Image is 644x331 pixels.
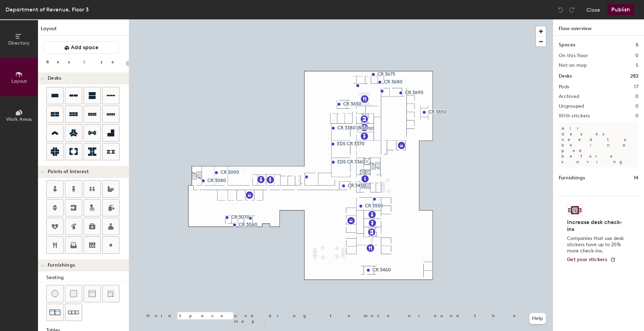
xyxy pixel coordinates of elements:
button: Couch (x3) [65,304,82,321]
h1: Desks [559,72,572,80]
div: Department of Revenue, Floor 3 [6,5,89,14]
span: Desks [48,75,61,81]
span: Points of Interest [48,169,89,175]
h1: Layout [38,25,129,36]
img: Sticker logo [567,204,583,216]
h2: Archived [559,94,579,99]
h2: 0 [635,94,638,99]
span: Directory [8,40,30,46]
h1: Floor overview [553,19,644,36]
span: Add space [71,44,98,51]
h2: 5 [636,63,638,68]
h1: 282 [630,72,638,80]
img: Cushion [70,290,77,297]
img: Couch (middle) [89,290,96,297]
h2: 17 [634,84,638,90]
span: Furnishings [48,262,75,268]
h2: Ungrouped [559,104,584,109]
img: Stool [51,290,58,297]
p: All desks need to be in a pod before saving [559,123,638,167]
h2: With stickers [559,113,590,119]
button: Stool [46,285,64,302]
button: Couch (middle) [84,285,101,302]
img: Undo [557,6,564,13]
div: Resize [46,59,123,65]
div: Seating [46,274,129,281]
img: Couch (corner) [107,290,114,297]
h2: 0 [635,53,638,59]
h2: On this floor [559,53,588,59]
span: Work Areas [6,116,32,122]
img: Redo [568,6,575,13]
h1: Spaces [559,41,575,49]
h4: Increase desk check-ins [567,219,626,233]
h2: 0 [635,104,638,109]
img: Couch (x2) [49,307,60,318]
h2: Pods [559,84,569,90]
span: Get your stickers [567,257,607,262]
p: Companies that use desk stickers have up to 25% more check-ins. [567,235,626,254]
button: Help [529,313,546,324]
h1: 14 [634,174,638,182]
span: Layout [11,78,27,84]
button: Cushion [65,285,82,302]
h2: Not on map [559,63,587,68]
button: Publish [607,4,634,15]
h2: 0 [635,113,638,119]
h1: Furnishings [559,174,585,182]
h1: 5 [636,41,638,49]
img: Couch (x3) [68,307,79,318]
button: Close [586,4,600,15]
button: Add space [44,41,119,54]
a: Get your stickers [567,257,616,263]
button: Couch (corner) [102,285,119,302]
button: Couch (x2) [46,304,64,321]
